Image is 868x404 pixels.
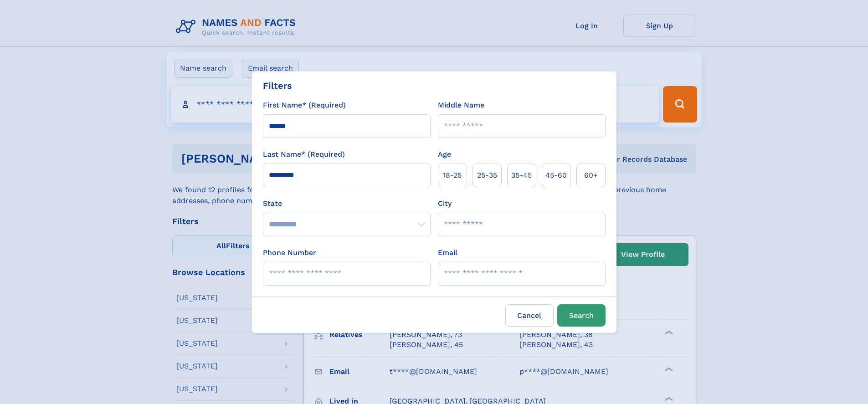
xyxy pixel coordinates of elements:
label: City [438,198,452,209]
span: 25‑35 [477,170,497,181]
label: Last Name* (Required) [263,149,345,160]
label: Cancel [505,304,554,327]
span: 35‑45 [511,170,532,181]
button: Search [557,304,606,327]
label: Phone Number [263,247,316,258]
span: 60+ [584,170,598,181]
div: Filters [263,79,292,92]
label: First Name* (Required) [263,100,346,111]
label: Middle Name [438,100,484,111]
span: 45‑60 [545,170,567,181]
span: 18‑25 [443,170,462,181]
label: State [263,198,431,209]
label: Email [438,247,457,258]
label: Age [438,149,451,160]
